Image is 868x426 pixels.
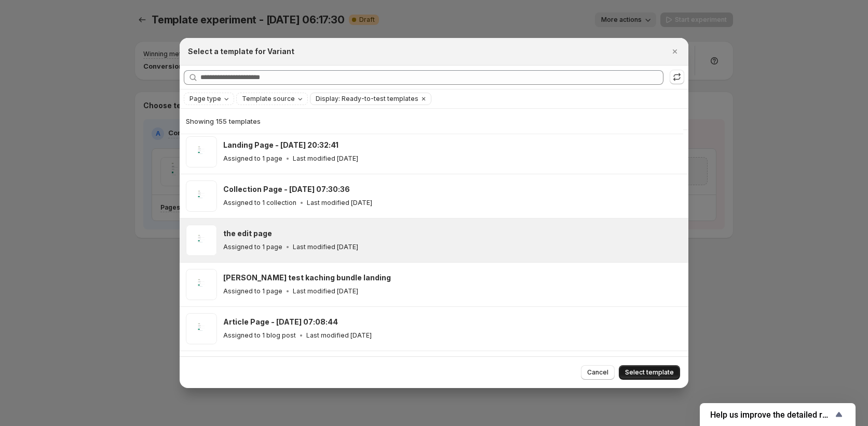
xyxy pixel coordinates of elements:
p: Last modified [DATE] [307,199,372,207]
h3: the edit page [223,228,272,239]
span: Display: Ready-to-test templates [316,95,418,103]
h3: [PERSON_NAME] test kaching bundle landing [223,273,391,283]
p: Assigned to 1 page [223,154,282,163]
span: Template source [242,95,295,103]
span: Help us improve the detailed report for A/B campaigns [710,410,833,420]
button: Page type [184,93,234,105]
button: Template source [237,93,307,105]
span: Select template [625,368,674,377]
button: Cancel [581,365,615,380]
button: Show survey - Help us improve the detailed report for A/B campaigns [710,408,845,421]
span: Showing 155 templates [186,117,261,125]
span: Cancel [587,368,608,377]
button: Display: Ready-to-test templates [310,93,418,105]
p: Last modified [DATE] [293,243,358,251]
span: Page type [189,95,221,103]
button: Close [668,44,682,59]
p: Assigned to 1 collection [223,199,296,207]
h3: Landing Page - [DATE] 20:32:41 [223,140,338,150]
h3: Collection Page - [DATE] 07:30:36 [223,184,350,195]
p: Assigned to 1 page [223,287,282,295]
p: Assigned to 1 blog post [223,331,296,340]
button: Select template [619,365,680,380]
button: Clear [418,93,429,105]
h2: Select a template for Variant [188,46,294,57]
p: Last modified [DATE] [293,287,358,295]
h3: Article Page - [DATE] 07:08:44 [223,317,338,327]
p: Last modified [DATE] [293,154,358,163]
p: Assigned to 1 page [223,243,282,251]
p: Last modified [DATE] [306,331,372,340]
